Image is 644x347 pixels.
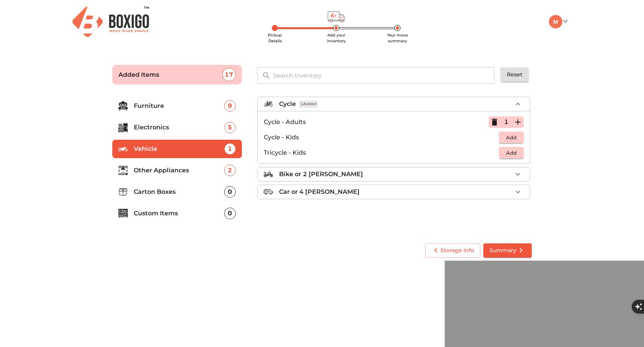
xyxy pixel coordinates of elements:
[503,133,520,142] span: Add
[507,70,522,79] span: Reset
[499,132,524,144] button: Add
[431,246,474,255] span: Storage Info
[264,99,273,109] img: cycle
[264,117,489,127] p: Cycle - Adults
[224,100,236,112] div: 9
[224,165,236,176] div: 2
[134,187,224,197] p: Carton Boxes
[327,33,346,43] span: Add your inventory
[134,144,224,154] p: Vehicle
[134,209,224,218] p: Custom Items
[483,243,532,258] button: Summary
[224,122,236,133] div: 5
[512,116,524,128] button: Add Item
[387,33,408,43] span: Your move summary
[501,68,529,82] button: Reset
[134,101,224,111] p: Furniture
[425,243,480,258] button: Storage Info
[490,246,526,255] span: Summary
[279,99,296,109] p: Cycle
[503,149,520,157] span: Add
[264,148,499,157] p: Tricycle - Kids
[224,143,236,155] div: 1
[264,187,273,197] img: car
[264,133,499,142] p: Cycle - Kids
[499,147,524,159] button: Add
[504,117,508,127] p: 1
[279,187,360,197] p: Car or 4 [PERSON_NAME]
[224,208,236,219] div: 0
[222,68,236,81] div: 17
[299,101,318,108] span: 1 Added
[72,7,149,37] img: Boxigo
[134,123,224,132] p: Electronics
[279,170,363,179] p: Bike or 2 [PERSON_NAME]
[224,186,236,198] div: 0
[489,116,500,128] button: Delete Item
[268,33,282,43] span: Pickup Details
[134,166,224,175] p: Other Appliances
[269,67,500,84] input: Search Inventory
[264,170,273,179] img: bike
[118,70,222,79] p: Added Items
